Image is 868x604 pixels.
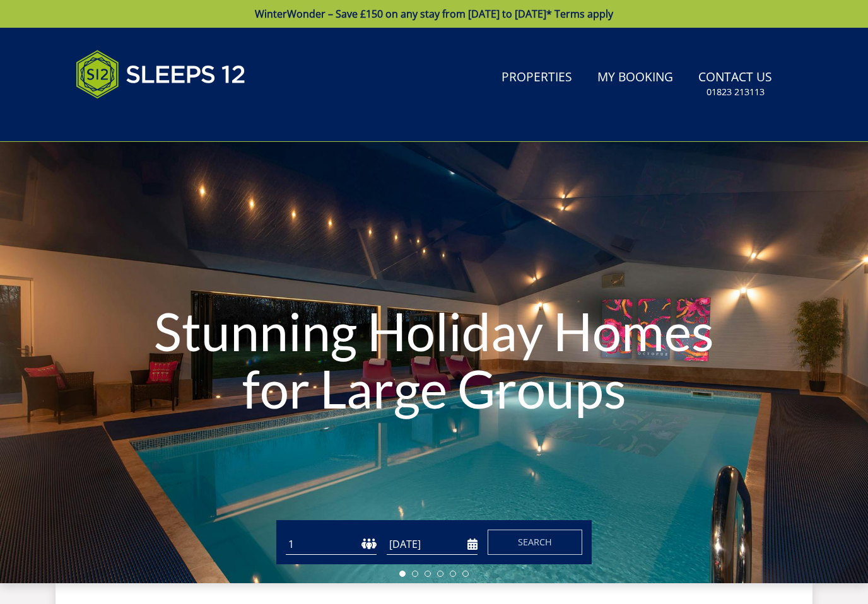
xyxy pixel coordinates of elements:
iframe: Customer reviews powered by Trustpilot [69,113,202,124]
img: Sleeps 12 [76,43,246,106]
a: My Booking [592,64,678,92]
a: Properties [496,64,577,92]
span: Search [518,536,552,548]
h1: Stunning Holiday Homes for Large Groups [130,278,737,443]
small: 01823 213113 [707,86,765,98]
button: Search [488,530,582,555]
a: Contact Us01823 213113 [693,64,777,105]
input: Arrival Date [387,534,478,555]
